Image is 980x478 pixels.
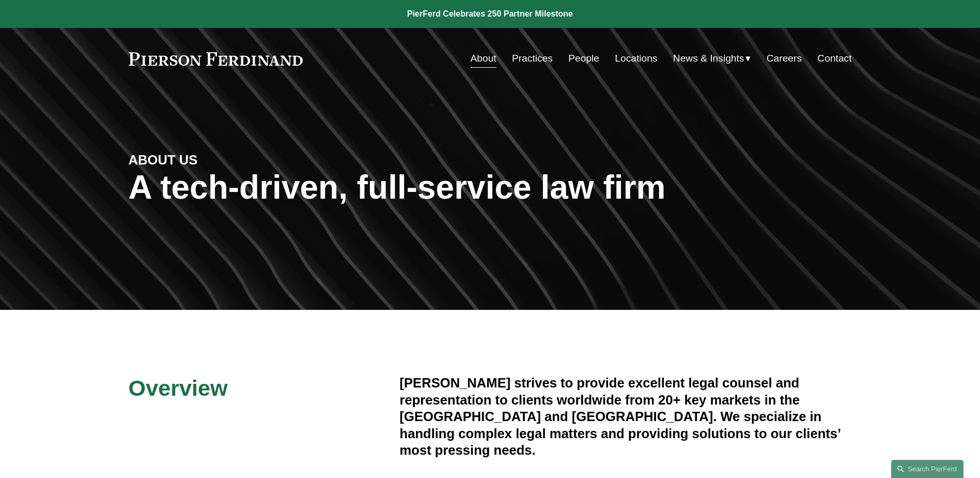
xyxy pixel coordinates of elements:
strong: ABOUT US [129,153,198,167]
a: Careers [767,49,802,68]
a: Search this site [891,460,963,478]
a: People [568,49,599,68]
h4: [PERSON_NAME] strives to provide excellent legal counsel and representation to clients worldwide ... [400,375,852,458]
a: About [471,49,496,68]
a: Locations [615,49,657,68]
span: Overview [129,376,228,400]
h1: A tech-driven, full-service law firm [129,169,852,206]
a: Contact [817,49,851,68]
span: News & Insights [673,50,744,68]
a: folder dropdown [673,49,751,68]
a: Practices [512,49,553,68]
